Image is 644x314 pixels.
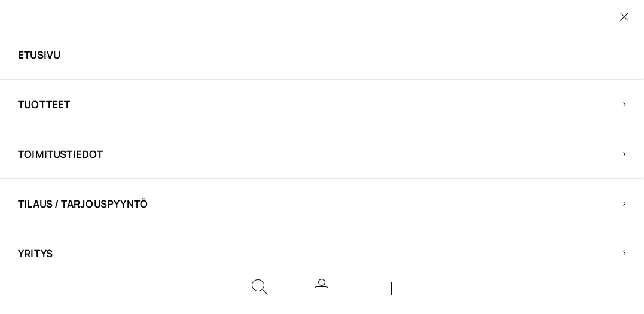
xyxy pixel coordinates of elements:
[18,147,605,161] span: Toimitustiedot
[18,197,605,211] span: Tilaus / Tarjouspyyntö
[18,48,605,62] a: Etusivu
[18,246,605,260] span: Yritys
[251,278,268,296] button: Search
[376,277,393,301] a: Cart
[18,97,605,111] span: Tuotteet
[313,278,331,296] a: My Account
